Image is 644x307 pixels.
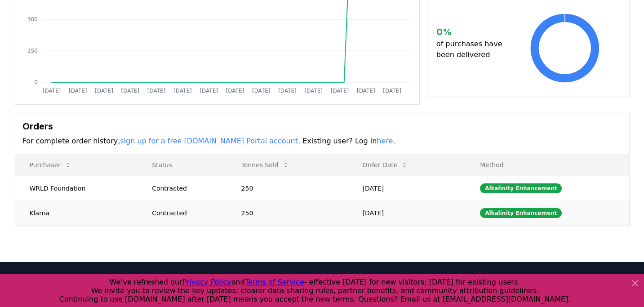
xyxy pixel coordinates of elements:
[147,88,165,94] tspan: [DATE]
[480,183,562,193] div: Alkalinity Enhancement
[227,176,348,200] td: 250
[68,88,87,94] tspan: [DATE]
[22,156,79,174] button: Purchaser
[27,16,38,22] tspan: 300
[173,88,192,94] tspan: [DATE]
[348,200,466,225] td: [DATE]
[15,200,138,225] td: Klarna
[480,208,562,218] div: Alkalinity Enhancement
[95,88,113,94] tspan: [DATE]
[436,25,510,39] h3: 0 %
[473,160,622,169] p: Method
[234,156,297,174] button: Tonnes Sold
[22,136,622,147] p: For complete order history, . Existing user? Log in .
[357,88,375,94] tspan: [DATE]
[226,88,244,94] tspan: [DATE]
[15,176,138,200] td: WRLD Foundation
[145,160,219,169] p: Status
[348,176,466,200] td: [DATE]
[120,137,298,145] a: sign up for a free [DOMAIN_NAME] Portal account
[436,39,510,60] p: of purchases have been delivered
[330,88,349,94] tspan: [DATE]
[200,88,218,94] tspan: [DATE]
[278,88,297,94] tspan: [DATE]
[34,79,38,85] tspan: 0
[42,88,61,94] tspan: [DATE]
[304,88,323,94] tspan: [DATE]
[152,184,219,193] div: Contracted
[22,120,622,133] h3: Orders
[121,88,139,94] tspan: [DATE]
[252,88,270,94] tspan: [DATE]
[227,200,348,225] td: 250
[377,137,393,145] a: here
[27,48,38,54] tspan: 150
[152,209,219,218] div: Contracted
[355,156,416,174] button: Order Date
[383,88,401,94] tspan: [DATE]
